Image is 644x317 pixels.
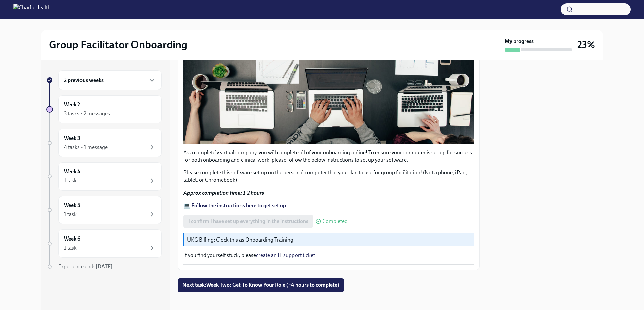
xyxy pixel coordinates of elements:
p: UKG Billing: Clock this as Onboarding Training [187,236,471,244]
div: 4 tasks • 1 message [64,144,108,151]
p: As a completely virtual company, you will complete all of your onboarding online! To ensure your ... [183,149,474,164]
h6: Week 4 [64,168,80,175]
span: Completed [322,219,348,224]
p: Please complete this software set-up on the personal computer that you plan to use for group faci... [183,169,474,184]
h6: 2 previous weeks [64,76,104,84]
img: CharlieHealth [13,4,51,15]
a: Week 23 tasks • 2 messages [46,95,162,123]
a: Week 41 task [46,162,162,191]
a: Week 61 task [46,229,162,258]
div: 1 task [64,211,77,218]
div: 3 tasks • 2 messages [64,110,110,117]
a: Week 51 task [46,196,162,224]
div: 1 task [64,244,77,252]
a: create an IT support ticket [256,252,315,258]
h6: Week 5 [64,202,80,209]
h3: 23% [577,39,595,51]
span: Experience ends [58,263,113,270]
a: 💻 Follow the instructions here to get set up [183,202,286,209]
h6: Week 6 [64,235,80,243]
div: 1 task [64,177,77,184]
p: If you find yourself stuck, please [183,252,474,259]
h2: Group Facilitator Onboarding [49,38,187,51]
a: Week 34 tasks • 1 message [46,129,162,157]
strong: Approx completion time: 1-2 hours [183,190,264,196]
strong: [DATE] [96,263,113,270]
div: 2 previous weeks [58,70,162,90]
h6: Week 3 [64,135,80,142]
h6: Week 2 [64,101,80,108]
button: Next task:Week Two: Get To Know Your Role (~4 hours to complete) [178,278,344,292]
strong: My progress [505,38,534,45]
span: Next task : Week Two: Get To Know Your Role (~4 hours to complete) [182,282,339,288]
